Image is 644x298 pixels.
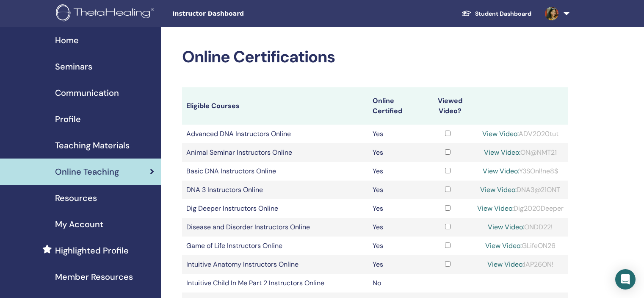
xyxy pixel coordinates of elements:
img: logo.png [56,4,157,23]
td: Yes [368,218,423,237]
td: Dig Deeper Instructors Online [182,199,368,218]
div: Dig2020Deeper [477,203,564,214]
td: Yes [368,125,423,143]
span: Online Teaching [55,165,119,178]
th: Online Certified [368,87,423,125]
a: View Video: [484,148,520,157]
h2: Online Certifications [182,47,568,67]
span: Resources [55,192,97,204]
a: View Video: [487,260,524,269]
span: Seminars [55,60,92,73]
td: Yes [368,162,423,181]
span: Profile [55,113,81,125]
td: Disease and Disorder Instructors Online [182,218,368,237]
a: View Video: [477,204,514,213]
td: Basic DNA Instructors Online [182,162,368,181]
td: Yes [368,199,423,218]
td: Intuitive Anatomy Instructors Online [182,255,368,274]
td: Yes [368,255,423,274]
span: Home [55,34,79,47]
td: Game of Life Instructors Online [182,237,368,255]
th: Viewed Video? [423,87,473,125]
td: DNA 3 Instructors Online [182,181,368,199]
div: ONDD22! [477,222,564,232]
td: Animal Seminar Instructors Online [182,143,368,162]
a: View Video: [482,129,519,138]
td: No [368,274,423,292]
th: Eligible Courses [182,87,368,125]
span: Highlighted Profile [55,244,129,257]
img: default.jpg [545,7,558,20]
td: Yes [368,181,423,199]
td: Advanced DNA Instructors Online [182,125,368,143]
span: Member Resources [55,270,133,283]
span: Instructor Dashboard [172,9,299,18]
div: IAP26ON! [477,259,564,270]
a: View Video: [480,185,517,194]
td: Yes [368,237,423,255]
span: Teaching Materials [55,139,130,152]
span: My Account [55,218,103,231]
td: Intuitive Child In Me Part 2 Instructors Online [182,274,368,292]
span: Communication [55,86,119,99]
div: Open Intercom Messenger [615,269,636,290]
img: graduation-cap-white.svg [462,10,472,17]
a: Student Dashboard [455,6,538,22]
div: ADV2020tut [477,129,564,139]
a: View Video: [485,241,522,250]
td: Yes [368,143,423,162]
a: View Video: [483,167,519,175]
a: View Video: [488,223,524,231]
div: GLifeON26 [477,241,564,251]
div: Y3SOnl!ne8$ [477,166,564,176]
div: DNA3@21ONT [477,185,564,195]
div: ON@NMT21 [477,148,564,158]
